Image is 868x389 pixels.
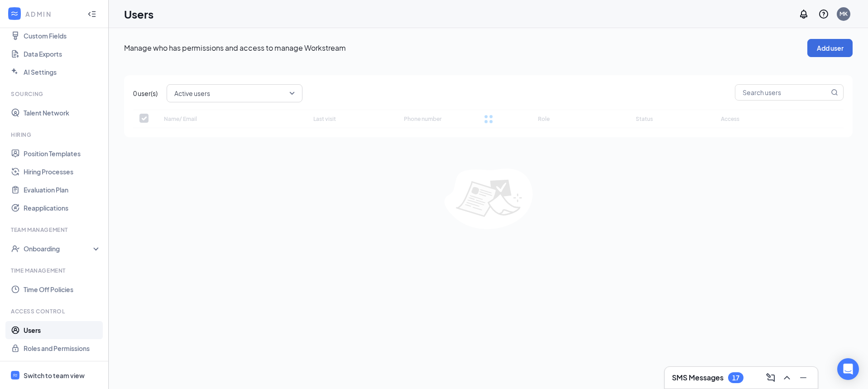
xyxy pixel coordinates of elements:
div: Open Intercom Messenger [837,358,859,380]
svg: WorkstreamLogo [12,372,18,378]
svg: QuestionInfo [818,9,829,19]
input: Search users [735,85,829,100]
a: Evaluation Plan [24,181,101,199]
div: Time Management [11,267,99,274]
svg: UserCheck [11,244,20,253]
button: ChevronUp [780,370,794,385]
div: Hiring [11,131,99,139]
a: AI Settings [24,63,101,81]
div: Switch to team view [24,371,85,380]
svg: WorkstreamLogo [10,9,19,18]
h3: SMS Messages [672,373,724,383]
a: Talent Network [24,104,101,122]
svg: Notifications [798,9,809,19]
a: Reapplications [24,199,101,217]
div: Access control [11,307,99,315]
div: Team Management [11,226,99,234]
a: Custom Fields [24,27,101,45]
p: Manage who has permissions and access to manage Workstream [124,43,807,53]
span: Active users [174,86,210,100]
svg: ComposeMessage [765,372,776,383]
div: MK [839,10,848,18]
svg: Collapse [87,10,96,19]
button: Minimize [796,370,810,385]
svg: Minimize [798,372,809,383]
a: Users [24,321,101,339]
a: Roles and Permissions [24,339,101,357]
a: Position Templates [24,144,101,163]
button: ComposeMessage [763,370,778,385]
a: Time Off Policies [24,280,101,298]
button: Add user [807,39,853,57]
a: Data Exports [24,45,101,63]
div: ADMIN [25,10,79,19]
div: 17 [732,374,739,382]
svg: MagnifyingGlass [831,89,838,96]
span: 0 user(s) [133,88,158,98]
div: Sourcing [11,90,99,98]
svg: ChevronUp [782,372,792,383]
a: Hiring Processes [24,163,101,181]
h1: Users [124,6,153,22]
div: Onboarding [24,244,93,253]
